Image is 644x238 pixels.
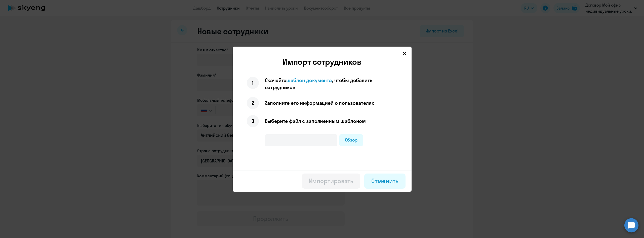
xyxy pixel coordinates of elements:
label: Обзор [339,134,363,146]
div: 1 [247,77,259,89]
button: Отменить [364,174,405,189]
div: Импортировать [309,177,353,185]
div: Отменить [371,177,398,185]
button: Импортировать [302,174,360,189]
span: шаблон документа [286,77,332,83]
p: Выберите файл с заполненным шаблоном [265,118,366,125]
h2: Импорт сотрудников [237,57,408,67]
span: , чтобы добавить сотрудников [265,77,372,90]
div: 2 [247,97,259,109]
div: 3 [247,115,259,127]
p: Заполните его информацией о пользователях [265,99,374,107]
span: Скачайте [265,77,287,83]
